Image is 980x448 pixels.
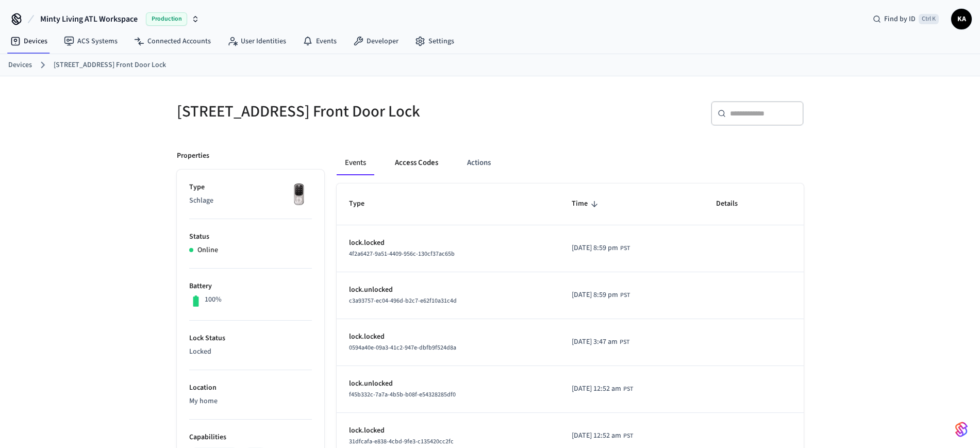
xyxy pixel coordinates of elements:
button: Actions [459,151,499,175]
span: Find by ID [884,14,916,24]
div: Asia/Manila [572,243,630,254]
div: Asia/Manila [572,430,633,441]
p: Online [197,245,218,256]
a: [STREET_ADDRESS] Front Door Lock [54,60,166,71]
p: lock.locked [349,331,547,342]
span: f45b332c-7a7a-4b5b-b08f-e54328285df0 [349,390,456,399]
div: Find by IDCtrl K [865,10,947,28]
span: PST [620,291,630,300]
a: Events [294,32,345,51]
span: [DATE] 12:52 am [572,384,621,394]
p: lock.unlocked [349,285,547,295]
a: Devices [2,32,56,51]
a: Settings [407,32,462,51]
p: Locked [189,346,312,357]
div: ant example [337,151,804,175]
p: Lock Status [189,333,312,344]
span: [DATE] 8:59 pm [572,290,618,301]
p: Location [189,383,312,393]
a: ACS Systems [56,32,126,51]
p: lock.locked [349,238,547,248]
p: lock.locked [349,425,547,436]
span: [DATE] 8:59 pm [572,243,618,254]
a: Connected Accounts [126,32,219,51]
div: Asia/Manila [572,337,629,347]
p: Battery [189,281,312,292]
span: Time [572,196,601,212]
div: Asia/Manila [572,384,633,394]
span: Ctrl K [919,14,939,24]
span: 31dfcafa-e838-4cbd-9fe3-c135420cc2fc [349,437,454,446]
span: 0594a40e-09a3-41c2-947e-dbfb9f524d8a [349,343,456,352]
button: Events [337,151,374,175]
a: User Identities [219,32,294,51]
p: Type [189,182,312,193]
button: Access Codes [387,151,446,175]
img: Yale Assure Touchscreen Wifi Smart Lock, Satin Nickel, Front [286,182,312,208]
span: 4f2a6427-9a51-4409-956c-130cf37ac65b [349,250,455,258]
span: KA [952,10,971,28]
span: c3a93757-ec04-496d-b2c7-e62f10a31c4d [349,296,457,305]
span: Type [349,196,378,212]
span: Details [716,196,751,212]
button: KA [951,9,972,29]
p: Schlage [189,195,312,206]
span: PST [620,244,630,253]
p: 100% [205,294,222,305]
p: lock.unlocked [349,378,547,389]
img: SeamLogoGradient.69752ec5.svg [955,421,968,438]
div: Asia/Manila [572,290,630,301]
span: PST [623,385,633,394]
span: PST [620,338,629,347]
a: Developer [345,32,407,51]
p: Properties [177,151,209,161]
a: Devices [8,60,32,71]
p: My home [189,396,312,407]
span: Minty Living ATL Workspace [40,13,138,25]
span: PST [623,432,633,441]
p: Status [189,231,312,242]
span: [DATE] 3:47 am [572,337,618,347]
span: Production [146,12,187,26]
h5: [STREET_ADDRESS] Front Door Lock [177,101,484,122]
span: [DATE] 12:52 am [572,430,621,441]
p: Capabilities [189,432,312,443]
